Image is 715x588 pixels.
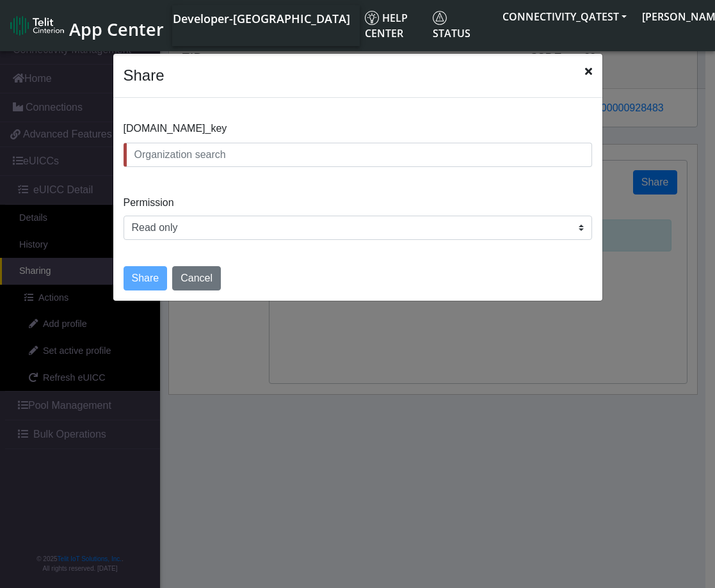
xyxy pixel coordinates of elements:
[365,11,379,25] img: knowledge.svg
[69,17,164,41] span: App Center
[172,266,221,290] button: Cancel
[585,64,592,79] span: Close
[124,64,165,87] h4: Share
[365,11,408,40] span: Help center
[124,123,227,134] span: [DOMAIN_NAME]_key
[172,5,349,31] a: Your current platform instance
[124,266,168,290] button: Share
[495,5,634,28] button: CONNECTIVITY_QATEST
[124,195,174,211] label: Permission
[173,11,350,26] span: Developer-[GEOGRAPHIC_DATA]
[10,15,64,36] img: logo-telit-cinterion-gw-new.png
[433,11,447,25] img: status.svg
[124,143,592,167] input: Organization search
[433,11,470,40] span: Status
